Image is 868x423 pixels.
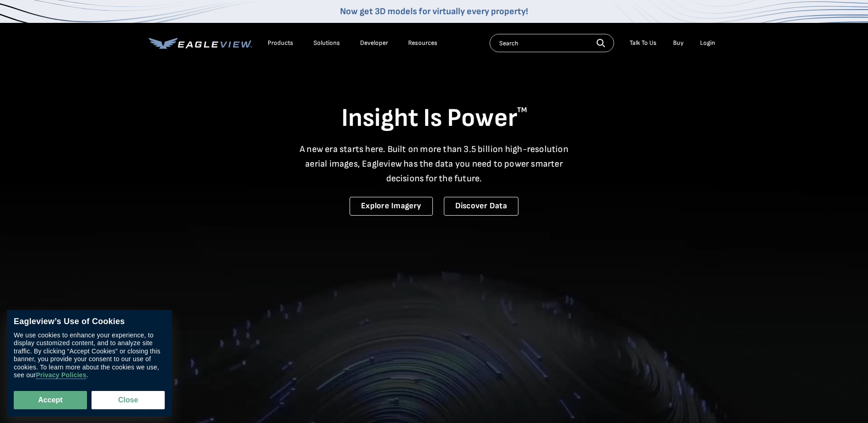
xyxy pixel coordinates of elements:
[700,39,715,47] div: Login
[36,372,86,380] a: Privacy Policies
[517,106,527,114] sup: TM
[313,39,340,47] div: Solutions
[149,103,720,135] h1: Insight Is Power
[340,6,528,17] a: Now get 3D models for virtually every property!
[14,331,165,380] div: We use cookies to enhance your experience, to display customized content, and to analyze site tra...
[268,39,293,47] div: Products
[360,39,388,47] a: Developer
[444,197,518,216] a: Discover Data
[294,142,574,186] p: A new era starts here. Built on more than 3.5 billion high-resolution aerial images, Eagleview ha...
[673,39,684,47] a: Buy
[490,34,614,52] input: Search
[92,391,165,409] button: Close
[14,317,165,327] div: Eagleview’s Use of Cookies
[630,39,657,47] div: Talk To Us
[408,39,437,47] div: Resources
[350,197,433,216] a: Explore Imagery
[14,391,87,409] button: Accept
